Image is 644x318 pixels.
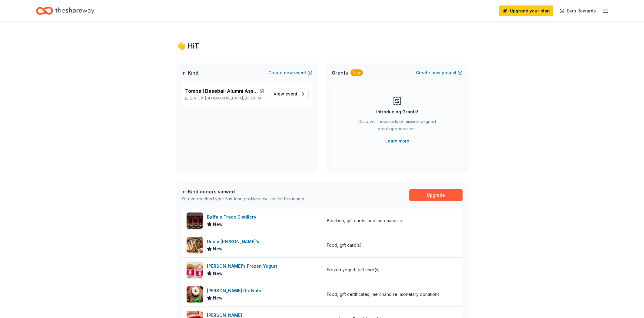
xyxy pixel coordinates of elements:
a: Upgrade [409,189,463,201]
span: new [284,69,293,76]
span: View [274,90,297,98]
div: Food, gift certificates, merchandise, monetary donations [327,291,440,298]
div: You've reached your 5 in-kind profile view limit for this month. [181,195,305,203]
a: Learn more [385,137,409,145]
span: In-Kind [181,69,198,76]
span: Grants [332,69,348,76]
div: Bourbon, gift cards, and merchandise [327,217,402,224]
span: New [213,294,223,302]
a: View event [270,89,309,99]
span: New [213,221,223,228]
div: New [350,69,363,76]
span: [GEOGRAPHIC_DATA], [GEOGRAPHIC_DATA] [205,96,265,101]
a: Earn Rewards [556,5,599,16]
img: Image for Uncle Julio's [187,237,203,253]
div: Introducing Grants! [376,108,418,115]
div: 👋 Hi T [177,41,467,51]
img: Image for Buffalo Trace Distillery [187,213,203,229]
span: Tomball Baseball Alumni Association 26th Annual Golf Tournament [185,87,259,95]
div: In-Kind donors viewed [181,188,305,195]
button: Createnewevent [268,69,312,76]
span: new [431,69,440,76]
span: event [285,91,297,96]
button: Createnewproject [416,69,463,76]
div: Uncle [PERSON_NAME]'s [207,238,262,245]
span: New [213,245,223,253]
img: Image for Menchie's Frozen Yogurt [187,262,203,278]
p: [DATE] • [185,96,265,101]
div: [PERSON_NAME]'s Frozen Yogurt [207,263,280,270]
div: Buffalo Trace Distillery [207,213,259,221]
div: [PERSON_NAME] Do-Nuts [207,287,264,294]
a: Upgrade your plan [499,5,553,16]
div: Frozen yogurt, gift card(s) [327,266,380,273]
div: Discover thousands of mission-aligned grant opportunities. [356,118,438,135]
span: New [213,270,223,277]
div: Food, gift card(s) [327,242,362,249]
img: Image for Shipley Do-Nuts [187,286,203,303]
a: Home [36,4,94,18]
